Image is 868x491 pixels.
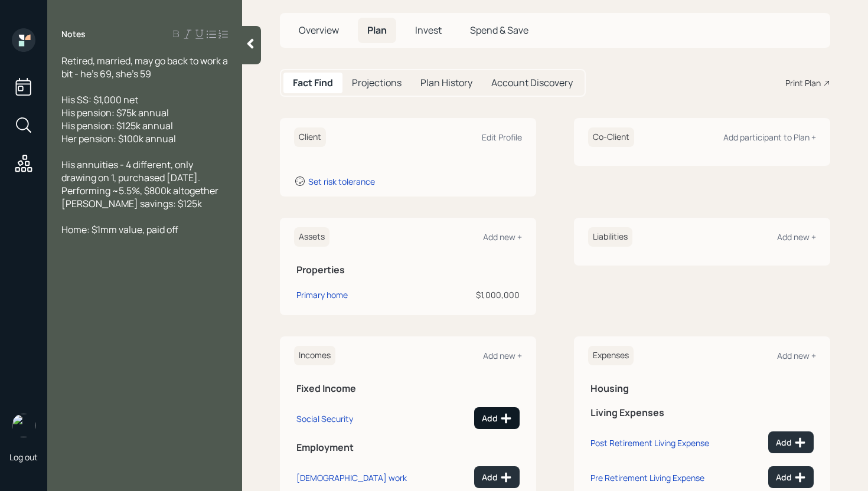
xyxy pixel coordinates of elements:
div: Social Security [296,413,353,424]
div: Edit Profile [482,132,522,143]
div: Post Retirement Living Expense [590,437,709,449]
h6: Incomes [294,346,335,365]
h5: Living Expenses [590,407,814,418]
h6: Assets [294,227,329,247]
h6: Client [294,127,326,147]
div: Add [482,413,512,424]
span: His annuities - 4 different, only drawing on 1, purchased [DATE]. Performing ~5.5%, $800k altoget... [61,158,218,210]
div: Pre Retirement Living Expense [590,472,704,483]
div: Add new + [777,231,816,243]
div: Add participant to Plan + [723,132,816,143]
span: Retired, married, may go back to work a bit - he's 69, she's 59 [61,54,230,80]
span: Spend & Save [470,24,528,37]
button: Add [768,466,814,488]
h5: Properties [296,264,520,276]
span: Home: $1mm value, paid off [61,223,178,236]
div: Add [776,437,806,449]
span: Overview [299,24,339,37]
span: Invest [415,24,442,37]
img: james-distasi-headshot.png [12,414,35,437]
h6: Co-Client [588,127,634,147]
span: Plan [367,24,387,37]
div: Primary home [296,289,348,301]
div: Add new + [483,350,522,361]
div: Set risk tolerance [308,176,375,187]
h5: Fixed Income [296,383,520,394]
h5: Account Discovery [491,77,573,89]
div: Add new + [483,231,522,243]
div: Add [776,472,806,483]
div: [DEMOGRAPHIC_DATA] work [296,472,407,483]
div: $1,000,000 [419,289,520,301]
div: Print Plan [785,77,821,89]
h5: Employment [296,442,520,453]
div: Add new + [777,350,816,361]
h5: Housing [590,383,814,394]
h5: Fact Find [293,77,333,89]
h6: Liabilities [588,227,632,247]
button: Add [474,407,520,429]
button: Add [474,466,520,488]
span: His SS: $1,000 net His pension: $75k annual His pension: $125k annual Her pension: $100k annual [61,93,176,145]
div: Log out [9,451,38,463]
h5: Plan History [420,77,472,89]
h6: Expenses [588,346,634,365]
h5: Projections [352,77,402,89]
button: Add [768,431,814,453]
div: Add [482,472,512,483]
label: Notes [61,28,86,40]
